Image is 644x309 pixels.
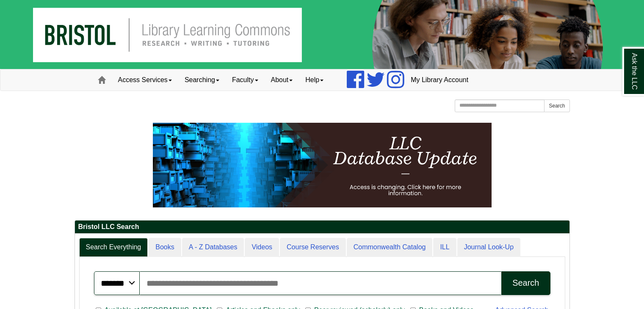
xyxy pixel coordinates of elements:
[112,69,178,91] a: Access Services
[512,278,539,288] div: Search
[178,69,226,91] a: Searching
[226,69,265,91] a: Faculty
[501,271,550,295] button: Search
[75,221,569,234] h2: Bristol LLC Search
[280,238,346,257] a: Course Reserves
[149,238,181,257] a: Books
[544,99,569,112] button: Search
[265,69,299,91] a: About
[153,123,492,207] img: HTML tutorial
[299,69,330,91] a: Help
[79,238,148,257] a: Search Everything
[404,69,475,91] a: My Library Account
[347,238,433,257] a: Commonwealth Catalog
[182,238,244,257] a: A - Z Databases
[245,238,279,257] a: Videos
[433,238,456,257] a: ILL
[457,238,520,257] a: Journal Look-Up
